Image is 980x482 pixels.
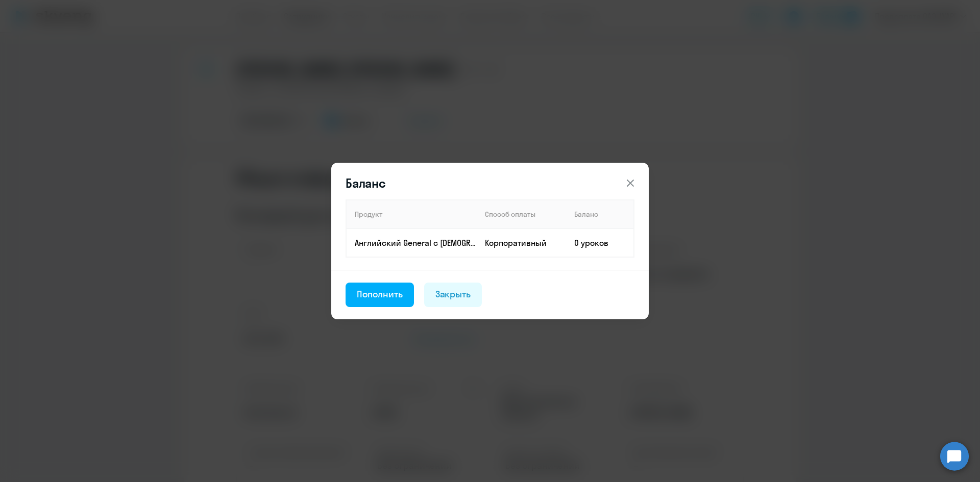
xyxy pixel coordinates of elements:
[566,229,634,257] td: 0 уроков
[435,288,471,301] div: Закрыть
[357,288,403,301] div: Пополнить
[346,200,477,229] th: Продукт
[566,200,634,229] th: Баланс
[346,283,414,307] button: Пополнить
[424,283,482,307] button: Закрыть
[331,175,649,191] header: Баланс
[477,200,566,229] th: Способ оплаты
[355,237,476,248] p: Английский General с [DEMOGRAPHIC_DATA] преподавателем
[477,229,566,257] td: Корпоративный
